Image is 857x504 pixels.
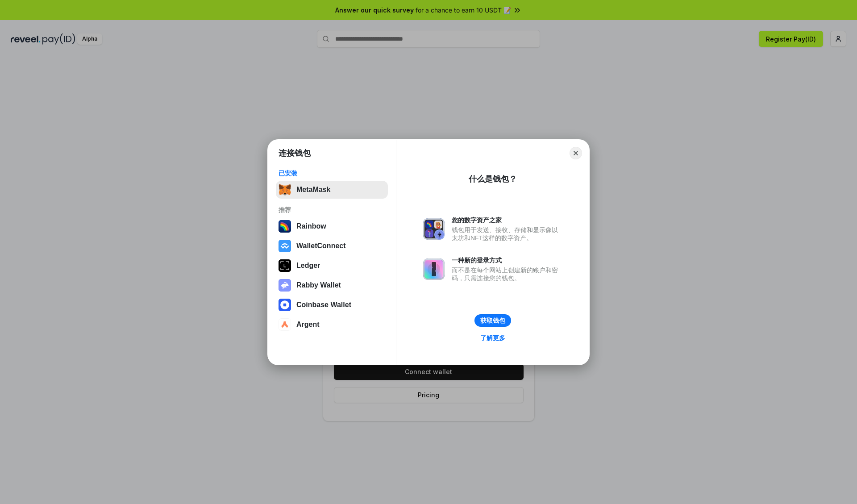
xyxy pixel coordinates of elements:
[276,217,388,235] button: Rainbow
[475,332,511,344] a: 了解更多
[480,334,505,342] div: 了解更多
[296,222,326,230] div: Rainbow
[279,148,311,158] h1: 连接钱包
[296,281,341,289] div: Rabby Wallet
[276,276,388,294] button: Rabby Wallet
[296,242,346,250] div: WalletConnect
[423,218,445,240] img: svg+xml,%3Csvg%20xmlns%3D%22http%3A%2F%2Fwww.w3.org%2F2000%2Fsvg%22%20fill%3D%22none%22%20viewBox...
[276,257,388,275] button: Ledger
[452,266,562,282] div: 而不是在每个网站上创建新的账户和密码，只需连接您的钱包。
[279,220,291,233] img: svg+xml,%3Csvg%20width%3D%22120%22%20height%3D%22120%22%20viewBox%3D%220%200%20120%20120%22%20fil...
[452,226,562,242] div: 钱包用于发送、接收、存储和显示像以太坊和NFT这样的数字资产。
[279,318,291,331] img: svg+xml,%3Csvg%20width%3D%2228%22%20height%3D%2228%22%20viewBox%3D%220%200%2028%2028%22%20fill%3D...
[276,316,388,333] button: Argent
[469,174,517,184] div: 什么是钱包？
[452,216,562,224] div: 您的数字资产之家
[279,259,291,272] img: svg+xml,%3Csvg%20xmlns%3D%22http%3A%2F%2Fwww.w3.org%2F2000%2Fsvg%22%20width%3D%2228%22%20height%3...
[296,321,320,329] div: Argent
[296,262,320,270] div: Ledger
[452,256,562,264] div: 一种新的登录方式
[279,169,385,177] div: 已安装
[423,258,445,280] img: svg+xml,%3Csvg%20xmlns%3D%22http%3A%2F%2Fwww.w3.org%2F2000%2Fsvg%22%20fill%3D%22none%22%20viewBox...
[296,301,351,309] div: Coinbase Wallet
[276,296,388,314] button: Coinbase Wallet
[276,181,388,199] button: MetaMask
[570,147,582,159] button: Close
[474,314,511,327] button: 获取钱包
[296,186,330,194] div: MetaMask
[279,299,291,311] img: svg+xml,%3Csvg%20width%3D%2228%22%20height%3D%2228%22%20viewBox%3D%220%200%2028%2028%22%20fill%3D...
[279,206,385,214] div: 推荐
[279,279,291,292] img: svg+xml,%3Csvg%20xmlns%3D%22http%3A%2F%2Fwww.w3.org%2F2000%2Fsvg%22%20fill%3D%22none%22%20viewBox...
[276,237,388,255] button: WalletConnect
[279,240,291,252] img: svg+xml,%3Csvg%20width%3D%2228%22%20height%3D%2228%22%20viewBox%3D%220%200%2028%2028%22%20fill%3D...
[480,317,505,325] div: 获取钱包
[279,183,291,196] img: svg+xml,%3Csvg%20fill%3D%22none%22%20height%3D%2233%22%20viewBox%3D%220%200%2035%2033%22%20width%...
